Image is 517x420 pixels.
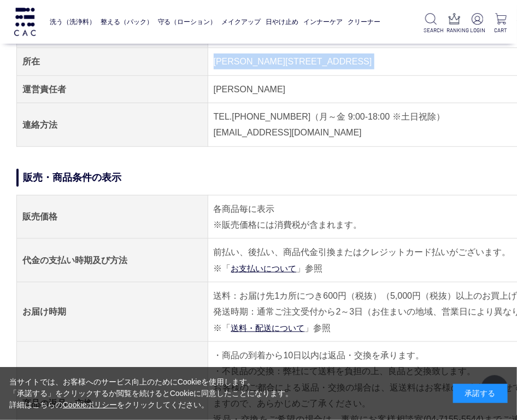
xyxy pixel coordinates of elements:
div: 当サイトでは、お客様へのサービス向上のためにCookieを使用します。 「承諾する」をクリックするか閲覧を続けるとCookieに同意したことになります。 詳細はこちらの をクリックしてください。 [9,376,293,411]
a: LOGIN [470,13,485,34]
a: クリーナー [348,10,380,33]
p: CART [493,26,508,34]
th: 運営責任者 [17,75,208,103]
a: RANKING [447,13,462,34]
a: 送料・配送について [231,323,305,333]
a: Cookieポリシー [63,400,117,409]
th: 代金の支払い時期及び方法 [17,239,208,282]
a: 日やけ止め [266,10,298,33]
p: SEARCH [424,26,438,34]
th: 連絡方法 [17,103,208,147]
a: 守る（ローション） [158,10,217,33]
th: 販売価格 [17,195,208,239]
p: LOGIN [470,26,485,34]
div: 承諾する [453,384,508,403]
th: 所在 [17,48,208,75]
a: 洗う（洗浄料） [50,10,96,33]
p: RANKING [447,26,462,34]
a: CART [493,13,508,34]
th: お届け時期 [17,282,208,341]
a: メイクアップ [222,10,261,33]
a: インナーケア [303,10,343,33]
img: logo [13,8,37,36]
a: お支払いについて [231,264,297,273]
a: 整える（パック） [101,10,153,33]
a: SEARCH [424,13,438,34]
